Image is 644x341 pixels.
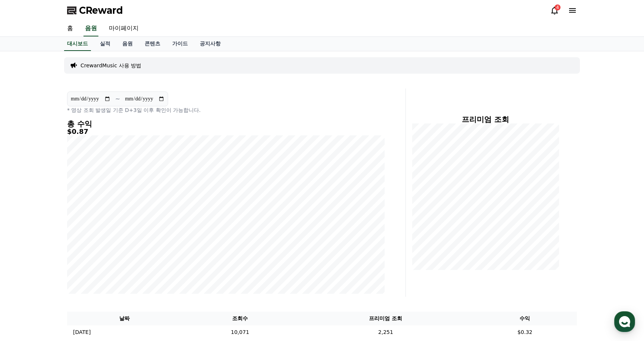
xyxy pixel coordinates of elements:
td: $0.32 [473,325,577,339]
a: 대시보드 [64,37,91,51]
a: 음원 [116,37,139,51]
span: CReward [79,4,123,16]
th: 수익 [473,312,577,325]
th: 날짜 [67,312,181,325]
a: 실적 [94,37,116,51]
td: 10,071 [181,325,299,339]
p: [DATE] [73,328,91,336]
a: 콘텐츠 [139,37,166,51]
div: 4 [555,4,561,10]
a: 음원 [83,21,98,36]
h5: $0.87 [67,128,385,135]
td: 2,251 [299,325,473,339]
a: CReward [67,4,123,16]
th: 조회수 [181,312,299,325]
p: * 영상 조회 발생일 기준 D+3일 이후 확인이 가능합니다. [67,106,385,114]
h4: 프리미엄 조회 [412,115,559,123]
p: ~ [115,94,120,103]
a: 4 [550,6,559,15]
th: 프리미엄 조회 [299,312,473,325]
a: 마이페이지 [103,21,145,36]
a: CrewardMusic 사용 방법 [80,62,141,69]
a: 공지사항 [194,37,227,51]
a: 홈 [61,21,79,36]
h4: 총 수익 [67,120,385,128]
a: 가이드 [166,37,194,51]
